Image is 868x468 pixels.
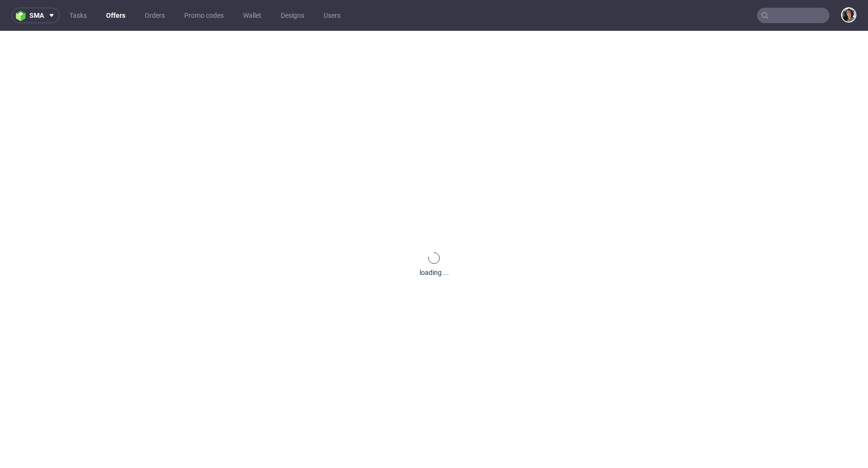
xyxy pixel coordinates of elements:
[178,8,230,23] a: Promo codes
[16,10,29,21] img: logo
[842,8,855,22] img: Moreno Martinez Cristina
[139,8,171,23] a: Orders
[29,12,44,19] span: sma
[275,8,310,23] a: Designs
[12,8,60,23] button: sma
[237,8,267,23] a: Wallet
[100,8,131,23] a: Offers
[318,8,346,23] a: Users
[420,268,449,277] div: loading ...
[64,8,93,23] a: Tasks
